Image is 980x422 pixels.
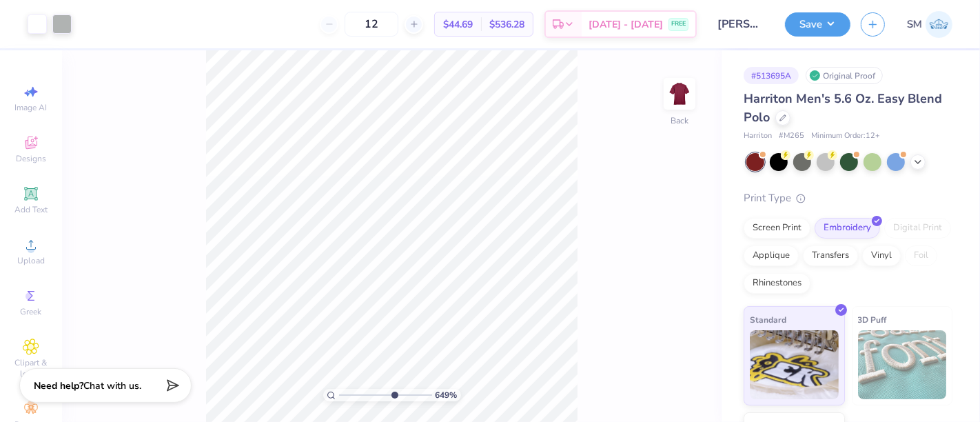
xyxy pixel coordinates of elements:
[83,379,141,392] span: Chat with us.
[907,11,952,38] a: SM
[345,12,398,37] input: – –
[744,190,952,206] div: Print Type
[803,245,858,266] div: Transfers
[671,19,686,29] span: FREE
[34,379,83,392] strong: Need help?
[21,306,42,317] span: Greek
[666,80,693,108] img: Back
[489,17,524,32] span: $536.28
[750,312,786,327] span: Standard
[15,102,48,113] span: Image AI
[750,330,839,399] img: Standard
[14,204,48,215] span: Add Text
[884,218,951,239] div: Digital Print
[779,130,804,142] span: # M265
[744,90,942,125] span: Harriton Men's 5.6 Oz. Easy Blend Polo
[815,218,880,239] div: Embroidery
[443,17,473,32] span: $44.69
[858,312,887,327] span: 3D Puff
[671,114,688,127] div: Back
[806,67,883,84] div: Original Proof
[905,245,937,266] div: Foil
[907,17,922,32] span: SM
[589,17,663,32] span: [DATE] - [DATE]
[744,130,772,142] span: Harriton
[7,357,55,379] span: Clipart & logos
[16,153,46,164] span: Designs
[707,10,775,38] input: Untitled Design
[744,218,810,239] div: Screen Print
[926,11,952,38] img: Shruthi Mohan
[811,130,880,142] span: Minimum Order: 12 +
[17,255,45,266] span: Upload
[862,245,901,266] div: Vinyl
[436,389,458,401] span: 649 %
[744,67,799,84] div: # 513695A
[744,273,810,294] div: Rhinestones
[785,12,850,37] button: Save
[858,330,947,399] img: 3D Puff
[744,245,799,266] div: Applique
